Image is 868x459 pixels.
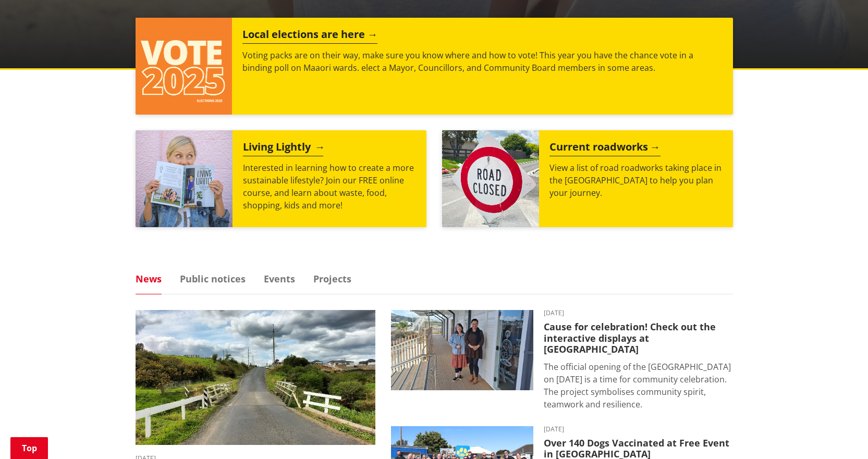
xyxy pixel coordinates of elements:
time: [DATE] [544,310,733,316]
p: View a list of road roadworks taking place in the [GEOGRAPHIC_DATA] to help you plan your journey. [549,162,723,199]
img: Huntly Museum - Debra Kane and Kristy Wilson [391,310,533,390]
h3: Cause for celebration! Check out the interactive displays at [GEOGRAPHIC_DATA] [544,321,733,355]
h2: Current roadworks [549,141,661,156]
a: Public notices [180,274,246,283]
a: Current roadworks View a list of road roadworks taking place in the [GEOGRAPHIC_DATA] to help you... [442,130,733,227]
img: Road closed sign [442,130,539,227]
time: [DATE] [544,426,733,432]
a: Events [264,274,295,283]
p: The official opening of the [GEOGRAPHIC_DATA] on [DATE] is a time for community celebration. The ... [544,361,733,411]
img: Vote 2025 [136,18,233,115]
img: PR-21222 Huia Road Relience Munro Road Bridge [136,310,375,445]
a: Top [10,437,48,459]
img: Mainstream Green Workshop Series [136,130,233,227]
h2: Local elections are here [242,28,377,44]
iframe: Messenger Launcher [820,415,858,453]
a: Local elections are here Voting packs are on their way, make sure you know where and how to vote!... [136,18,733,115]
p: Voting packs are on their way, make sure you know where and how to vote! This year you have the c... [242,49,722,74]
a: Projects [313,274,351,283]
a: News [136,274,162,283]
p: Interested in learning how to create a more sustainable lifestyle? Join our FREE online course, a... [243,162,416,212]
h2: Living Lightly [243,141,323,156]
a: Living Lightly Interested in learning how to create a more sustainable lifestyle? Join our FREE o... [136,130,426,227]
a: [DATE] Cause for celebration! Check out the interactive displays at [GEOGRAPHIC_DATA] The officia... [391,310,733,411]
